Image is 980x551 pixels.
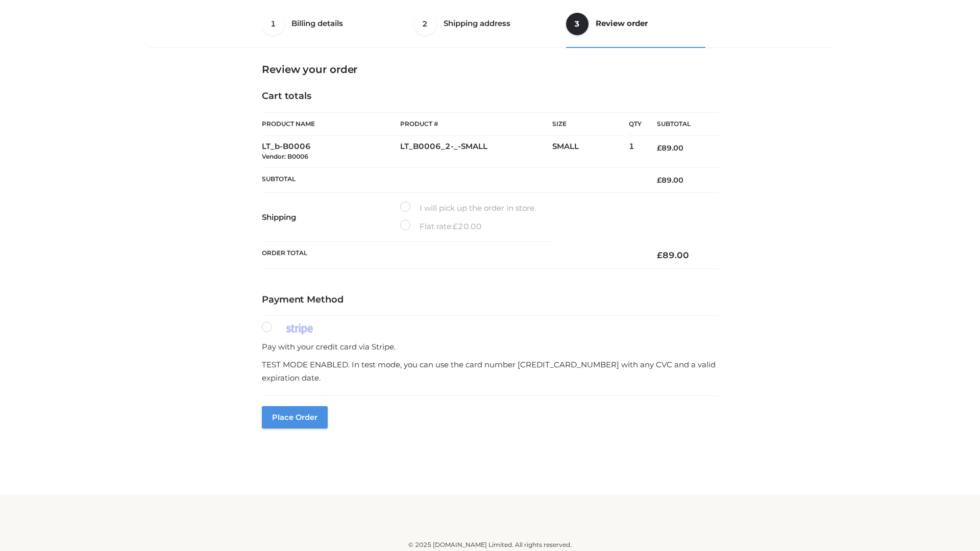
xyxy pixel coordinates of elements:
span: £ [657,143,661,153]
th: Shipping [262,193,400,242]
h4: Payment Method [262,294,718,306]
span: £ [453,221,458,231]
th: Subtotal [262,167,642,192]
h3: Review your order [262,63,718,76]
td: LT_b-B0006 [262,136,400,168]
th: Order Total [262,242,642,269]
th: Subtotal [642,113,718,136]
p: Pay with your credit card via Stripe. [262,340,718,354]
label: I will pick up the order in store. [400,202,536,215]
span: £ [657,250,663,260]
button: Place order [262,406,328,429]
h4: Cart totals [262,91,718,102]
td: 1 [629,136,642,168]
th: Size [552,113,624,136]
small: Vendor: B0006 [262,153,308,160]
div: © 2025 [DOMAIN_NAME] Limited. All rights reserved. [152,540,828,550]
span: £ [657,176,661,185]
bdi: 89.00 [657,250,689,260]
th: Product # [400,112,552,136]
td: LT_B0006_2-_-SMALL [400,136,552,168]
bdi: 89.00 [657,176,683,185]
bdi: 20.00 [453,221,482,231]
label: Flat rate: [400,220,482,233]
td: SMALL [552,136,629,168]
th: Product Name [262,112,400,136]
th: Qty [629,112,642,136]
p: TEST MODE ENABLED. In test mode, you can use the card number [CREDIT_CARD_NUMBER] with any CVC an... [262,358,718,384]
bdi: 89.00 [657,143,683,153]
